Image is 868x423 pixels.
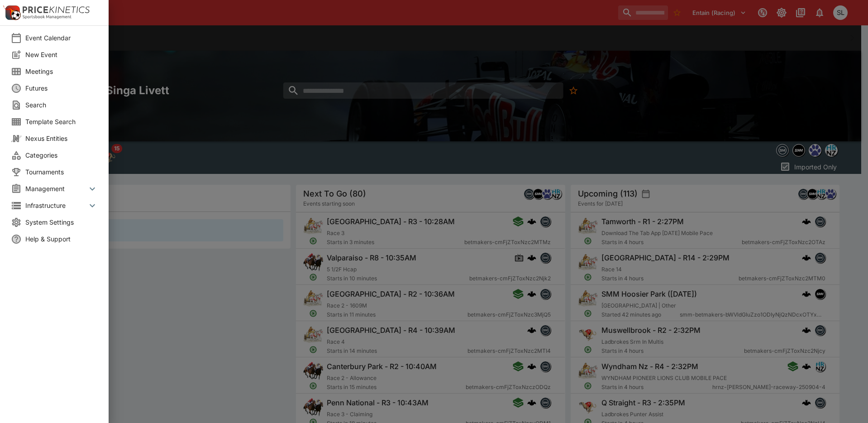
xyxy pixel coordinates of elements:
[25,184,87,193] span: Management
[23,6,90,13] img: PriceKinetics
[25,33,98,43] span: Event Calendar
[23,15,72,19] img: Sportsbook Management
[3,4,21,22] img: PriceKinetics Logo
[25,134,98,143] span: Nexus Entities
[25,67,98,76] span: Meetings
[25,217,98,227] span: System Settings
[25,117,98,126] span: Template Search
[25,83,98,93] span: Futures
[25,201,87,210] span: Infrastructure
[25,100,98,110] span: Search
[25,234,98,244] span: Help & Support
[25,167,98,177] span: Tournaments
[25,50,98,59] span: New Event
[25,150,98,160] span: Categories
